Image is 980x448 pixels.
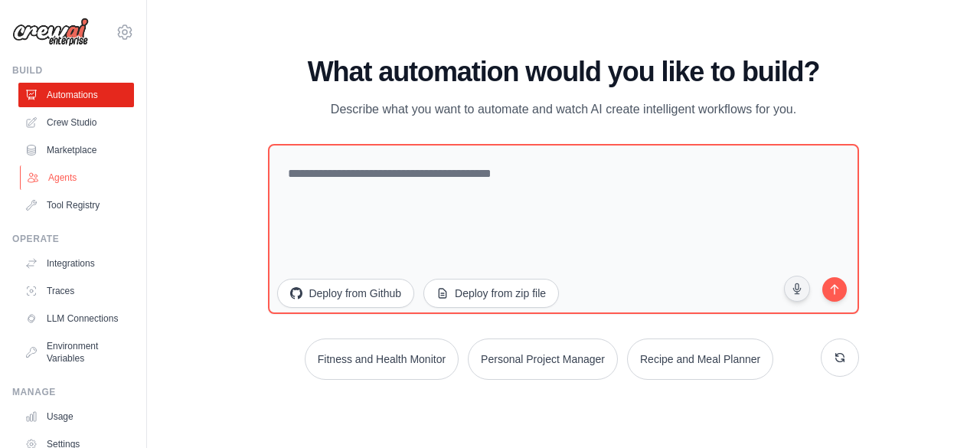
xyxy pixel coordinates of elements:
[468,338,618,380] button: Personal Project Manager
[12,18,89,47] img: Logo
[12,64,134,77] div: Build
[18,279,134,303] a: Traces
[18,193,134,217] a: Tool Registry
[12,386,134,398] div: Manage
[18,334,134,371] a: Environment Variables
[306,100,821,119] p: Describe what you want to automate and watch AI create intelligent workflows for you.
[903,374,980,448] iframe: Chat Widget
[20,165,136,190] a: Agents
[423,279,559,308] button: Deploy from zip file
[18,138,134,162] a: Marketplace
[18,404,134,429] a: Usage
[277,279,414,308] button: Deploy from Github
[305,338,459,380] button: Fitness and Health Monitor
[627,338,773,380] button: Recipe and Meal Planner
[18,83,134,107] a: Automations
[18,306,134,331] a: LLM Connections
[268,57,858,87] h1: What automation would you like to build?
[18,110,134,135] a: Crew Studio
[18,251,134,276] a: Integrations
[12,233,134,245] div: Operate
